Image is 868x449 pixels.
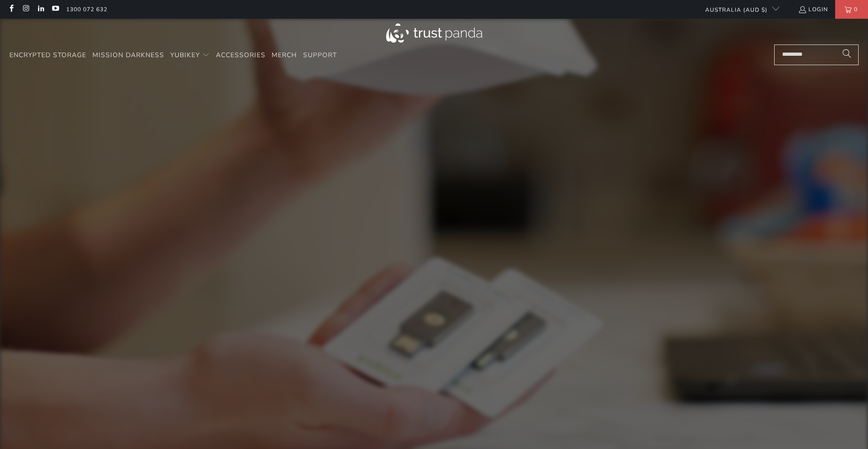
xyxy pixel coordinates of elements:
a: 1300 072 632 [66,4,107,15]
a: Mission Darkness [92,45,164,67]
img: Trust Panda Australia [386,23,482,43]
a: Login [798,4,828,15]
span: Accessories [216,51,266,60]
a: Trust Panda Australia on YouTube [51,6,59,13]
summary: YubiKey [170,45,210,67]
button: Search [835,45,859,65]
a: Accessories [216,45,266,67]
input: Search... [774,45,859,65]
a: Trust Panda Australia on Facebook [7,6,15,13]
span: Merch [272,51,297,60]
nav: Translation missing: en.navigation.header.main_nav [9,45,337,67]
a: Merch [272,45,297,67]
a: Support [303,45,337,67]
span: YubiKey [170,51,200,60]
span: Support [303,51,337,60]
span: Mission Darkness [92,51,164,60]
span: Encrypted Storage [9,51,86,60]
a: Encrypted Storage [9,45,86,67]
a: Trust Panda Australia on Instagram [22,6,30,13]
a: Trust Panda Australia on LinkedIn [37,6,45,13]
